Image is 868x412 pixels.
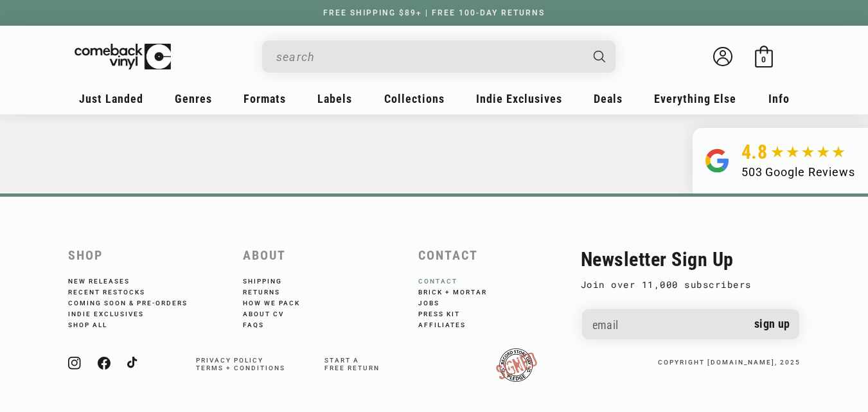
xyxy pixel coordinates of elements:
[262,40,616,73] div: Search
[418,285,504,296] a: Brick + Mortar
[741,163,855,181] div: 503 Google Reviews
[243,278,299,285] a: Shipping
[68,296,205,307] a: Coming Soon & Pre-Orders
[418,248,581,263] h2: Contact
[68,248,231,263] h2: Shop
[68,285,163,296] a: Recent Restocks
[418,296,457,307] a: Jobs
[476,92,562,105] span: Indie Exclusives
[384,92,445,105] span: Collections
[418,307,477,318] a: Press Kit
[243,318,281,329] a: FAQs
[582,40,617,73] button: Search
[276,44,581,70] input: When autocomplete results are available use up and down arrows to review and enter to select
[68,307,161,318] a: Indie Exclusives
[658,359,801,366] small: copyright [DOMAIN_NAME], 2025
[317,92,352,105] span: Labels
[79,92,143,105] span: Just Landed
[418,278,475,285] a: Contact
[243,296,317,307] a: How We Pack
[745,309,800,339] button: Sign up
[581,277,801,292] p: Join over 11,000 subscribers
[324,357,380,372] span: Start a free return
[243,248,405,263] h2: About
[196,364,285,372] a: Terms + Conditions
[582,309,799,342] input: Email
[68,278,147,285] a: New Releases
[175,92,212,105] span: Genres
[324,357,380,372] a: Start afree return
[418,318,483,329] a: Affiliates
[771,146,845,159] img: star5.svg
[581,248,801,271] h2: Newsletter Sign Up
[761,55,766,64] span: 0
[496,348,537,382] img: RSDPledgeSigned-updated.png
[705,141,729,181] img: Group.svg
[310,8,558,17] a: FREE SHIPPING $89+ | FREE 100-DAY RETURNS
[68,318,125,329] a: Shop All
[693,128,868,193] a: 4.8 503 Google Reviews
[244,92,286,105] span: Formats
[196,357,263,364] a: Privacy Policy
[768,92,790,105] span: Info
[741,141,768,163] span: 4.8
[594,92,623,105] span: Deals
[243,285,297,296] a: Returns
[654,92,736,105] span: Everything Else
[243,307,301,318] a: About CV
